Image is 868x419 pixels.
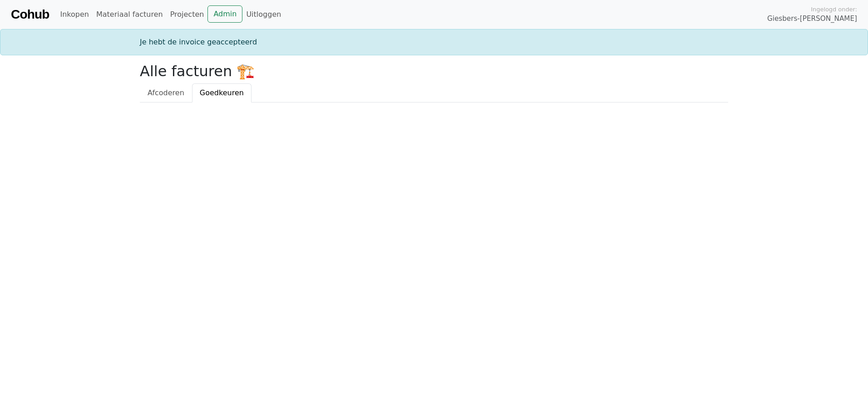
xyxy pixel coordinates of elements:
[167,5,208,24] a: Projecten
[242,5,285,24] a: Uitloggen
[200,88,244,97] span: Goedkeuren
[140,63,728,80] h2: Alle facturen 🏗️
[207,5,242,23] a: Admin
[93,5,167,24] a: Materiaal facturen
[56,5,92,24] a: Inkopen
[811,5,857,14] span: Ingelogd onder:
[11,4,49,25] a: Cohub
[767,14,857,24] span: Giesbers-[PERSON_NAME]
[134,37,734,48] div: Je hebt de invoice geaccepteerd
[192,83,252,102] a: Goedkeuren
[148,88,184,97] span: Afcoderen
[140,83,192,102] a: Afcoderen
